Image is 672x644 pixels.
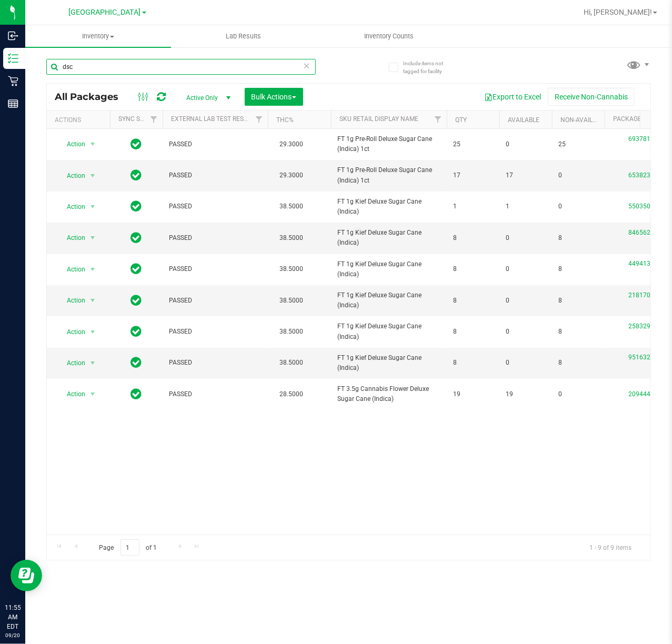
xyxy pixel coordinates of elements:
span: select [86,293,99,308]
p: 11:55 AM EDT [5,603,21,631]
span: 25 [453,139,493,149]
a: Qty [455,116,467,124]
span: 38.5000 [274,324,308,339]
span: 17 [506,170,546,180]
span: Action [57,199,86,214]
span: In Sync [131,199,142,214]
span: 19 [453,389,493,399]
span: Action [57,356,86,370]
span: FT 1g Kief Deluxe Sugar Cane (Indica) [337,259,440,279]
button: Export to Excel [477,88,548,106]
span: Hi, [PERSON_NAME]! [584,8,652,16]
span: In Sync [131,293,142,308]
span: Lab Results [212,32,275,41]
span: select [86,387,99,401]
span: Action [57,230,86,245]
span: select [86,199,99,214]
span: 0 [506,327,546,337]
span: 38.5000 [274,199,308,214]
span: 8 [558,233,598,243]
span: In Sync [131,355,142,370]
a: Sync Status [118,115,159,123]
span: 28.5000 [274,387,308,402]
span: PASSED [169,264,262,274]
inline-svg: Inventory [8,53,18,64]
a: Sku Retail Display Name [339,115,418,123]
span: FT 1g Kief Deluxe Sugar Cane (Indica) [337,228,440,248]
span: FT 3.5g Cannabis Flower Deluxe Sugar Cane (Indica) [337,384,440,404]
span: 0 [558,202,598,212]
span: 0 [506,233,546,243]
span: 8 [453,264,493,274]
span: 0 [506,139,546,149]
span: Action [57,168,86,183]
span: 38.5000 [274,261,308,277]
span: 0 [558,170,598,180]
span: select [86,168,99,183]
span: FT 1g Pre-Roll Deluxe Sugar Cane (Indica) 1ct [337,165,440,185]
span: Page of 1 [90,539,166,556]
span: Clear [303,59,310,73]
span: Action [57,325,86,339]
span: In Sync [131,137,142,152]
span: Action [57,387,86,401]
button: Bulk Actions [245,88,303,106]
a: Filter [429,110,447,128]
p: 09/20 [5,631,21,639]
span: PASSED [169,358,262,368]
span: FT 1g Kief Deluxe Sugar Cane (Indica) [337,321,440,341]
span: In Sync [131,230,142,245]
span: FT 1g Kief Deluxe Sugar Cane (Indica) [337,353,440,373]
span: In Sync [131,168,142,183]
span: 29.3000 [274,137,308,152]
span: 0 [506,296,546,306]
inline-svg: Retail [8,76,18,86]
span: 38.5000 [274,355,308,370]
span: 1 [506,202,546,212]
span: 38.5000 [274,230,308,246]
span: 8 [453,327,493,337]
span: 29.3000 [274,168,308,183]
span: FT 1g Kief Deluxe Sugar Cane (Indica) [337,197,440,217]
span: Inventory [25,32,171,41]
span: 17 [453,170,493,180]
span: PASSED [169,296,262,306]
span: select [86,230,99,245]
span: 0 [558,389,598,399]
span: Action [57,293,86,308]
span: 1 [453,202,493,212]
a: Inventory Counts [316,25,462,47]
span: 0 [506,358,546,368]
span: FT 1g Pre-Roll Deluxe Sugar Cane (Indica) 1ct [337,134,440,154]
span: select [86,325,99,339]
span: In Sync [131,261,142,276]
span: All Packages [55,91,129,103]
span: 25 [558,139,598,149]
a: External Lab Test Result [171,115,254,123]
span: 8 [558,264,598,274]
span: 38.5000 [274,293,308,308]
span: 0 [506,264,546,274]
input: Search Package ID, Item Name, SKU, Lot or Part Number... [46,59,316,75]
span: [GEOGRAPHIC_DATA] [69,8,141,17]
inline-svg: Reports [8,98,18,109]
span: Include items not tagged for facility [403,59,456,75]
span: select [86,356,99,370]
span: 1 - 9 of 9 items [581,539,640,555]
div: Actions [55,116,106,124]
span: FT 1g Kief Deluxe Sugar Cane (Indica) [337,290,440,310]
button: Receive Non-Cannabis [548,88,635,106]
span: 8 [453,358,493,368]
a: Filter [250,110,268,128]
a: Filter [145,110,163,128]
span: 8 [558,358,598,368]
span: Action [57,262,86,277]
span: select [86,137,99,152]
span: PASSED [169,327,262,337]
a: THC% [276,116,294,124]
span: 8 [558,327,598,337]
span: PASSED [169,202,262,212]
span: 8 [558,296,598,306]
span: Bulk Actions [252,93,296,101]
span: PASSED [169,233,262,243]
